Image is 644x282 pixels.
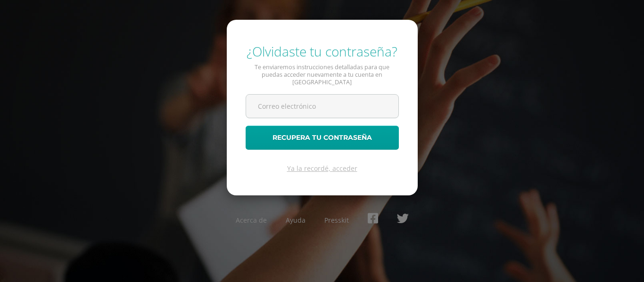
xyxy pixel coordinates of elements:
a: Presskit [324,216,349,225]
div: ¿Olvidaste tu contraseña? [246,42,399,60]
a: Acerca de [236,216,267,225]
p: Te enviaremos instrucciones detalladas para que puedas acceder nuevamente a tu cuenta en [GEOGRAP... [246,64,399,87]
button: Recupera tu contraseña [246,126,399,150]
a: Ayuda [286,216,305,225]
a: Ya la recordé, acceder [287,164,357,173]
input: Correo electrónico [246,95,398,118]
